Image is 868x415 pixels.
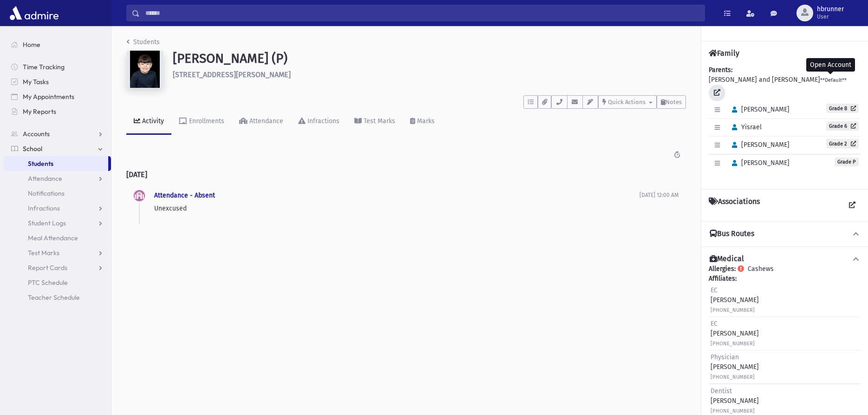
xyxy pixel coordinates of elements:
span: Teacher Schedule [28,293,80,302]
span: PTC Schedule [28,278,68,287]
a: My Reports [4,104,111,119]
a: View all Associations [844,197,861,214]
h4: Medical [710,254,744,264]
span: Grade P [835,158,859,166]
small: [PHONE_NUMBER] [711,408,755,414]
a: Test Marks [4,245,111,260]
b: Parents: [709,66,732,74]
h2: [DATE] [126,163,686,186]
p: Unexcused [154,204,640,213]
a: Teacher Schedule [4,290,111,305]
a: Marks [403,109,442,135]
a: My Tasks [4,74,111,89]
div: Open Account [806,58,855,72]
span: Accounts [23,130,50,138]
div: [PERSON_NAME] [711,352,759,382]
span: EC [711,286,718,294]
span: My Appointments [23,92,74,101]
span: User [817,13,844,20]
nav: breadcrumb [126,37,160,51]
div: Test Marks [362,117,395,125]
span: School [23,145,42,153]
h6: [STREET_ADDRESS][PERSON_NAME] [173,70,686,79]
span: Notes [666,99,682,105]
b: Allergies: [709,265,736,273]
button: Quick Actions [598,95,657,109]
span: [PERSON_NAME] [728,141,790,149]
span: Student Logs [28,219,66,227]
span: Attendance [28,174,62,183]
span: Yisrael [728,123,762,131]
a: My Appointments [4,89,111,104]
div: [PERSON_NAME] [711,285,759,315]
span: Time Tracking [23,63,65,71]
div: Infractions [306,117,339,125]
a: School [4,141,111,156]
a: Attendance [4,171,111,186]
div: [PERSON_NAME] and [PERSON_NAME] [709,65,861,182]
span: hbrunner [817,6,844,13]
span: Quick Actions [608,99,646,105]
div: [PERSON_NAME] [711,319,759,348]
a: Student Logs [4,216,111,231]
a: Students [4,156,108,171]
a: Infractions [291,109,347,135]
b: Affiliates: [709,275,737,283]
span: Physician [711,353,739,361]
span: Notifications [28,189,65,198]
div: Attendance [248,117,283,125]
span: Meal Attendance [28,234,78,242]
h1: [PERSON_NAME] (P) [173,51,686,66]
small: [PHONE_NUMBER] [711,374,755,380]
button: Medical [709,254,861,264]
span: Infractions [28,204,60,212]
span: My Reports [23,107,56,116]
h4: Family [709,49,739,58]
small: [PHONE_NUMBER] [711,341,755,347]
span: Students [28,159,53,168]
span: [PERSON_NAME] [728,159,790,167]
a: Home [4,37,111,52]
span: Home [23,40,40,49]
a: Attendance [232,109,291,135]
button: Bus Routes [709,229,861,239]
a: Grade 8 [826,104,859,113]
a: Report Cards [4,260,111,275]
span: [DATE] 12:00 AM [640,192,679,198]
button: Notes [657,95,686,109]
a: Notifications [4,186,111,201]
h4: Bus Routes [710,229,754,239]
a: Enrollments [171,109,232,135]
span: Dentist [711,387,732,395]
div: Marks [415,117,435,125]
a: Activity [126,109,171,135]
a: Attendance - Absent [154,191,215,199]
a: PTC Schedule [4,275,111,290]
a: Time Tracking [4,59,111,74]
a: Test Marks [347,109,403,135]
img: ZAAAAAAAAAAAAAAAAAAAAAAAAAAAAAAAAAAAAAAAAAAAAAAAAAAAAAAAAAAAAAAAAAAAAAAAAAAAAAAAAAAAAAAAAAAAAAAAA... [126,51,163,88]
a: Grade 6 [826,121,859,131]
input: Search [140,5,705,21]
span: My Tasks [23,78,49,86]
a: Accounts [4,126,111,141]
a: Students [126,38,160,46]
img: AdmirePro [7,4,61,22]
a: Meal Attendance [4,231,111,245]
span: Report Cards [28,263,67,272]
span: [PERSON_NAME] [728,105,790,113]
span: Test Marks [28,249,59,257]
small: [PHONE_NUMBER] [711,307,755,313]
a: Grade 2 [826,139,859,148]
a: Infractions [4,201,111,216]
div: Enrollments [187,117,224,125]
div: Activity [140,117,164,125]
h4: Associations [709,197,760,214]
span: EC [711,320,718,328]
